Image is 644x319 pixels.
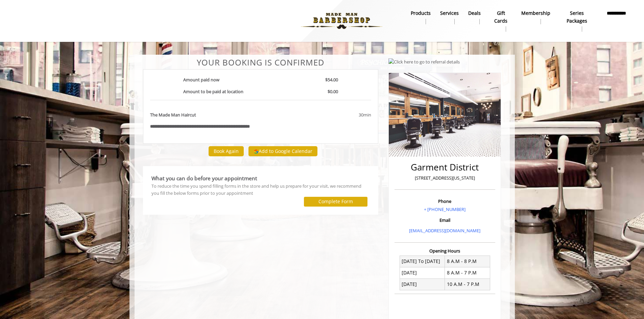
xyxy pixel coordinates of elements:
[400,279,445,290] td: [DATE]
[400,256,445,267] td: [DATE] To [DATE]
[409,228,480,234] a: [EMAIL_ADDRESS][DOMAIN_NAME]
[295,2,388,39] img: Made Man Barbershop logo
[485,8,517,33] a: Gift cardsgift cards
[445,267,490,278] td: 8 A.M - 7 P.M
[151,183,370,197] div: To reduce the time you spend filling forms in the store and help us prepare for your visit, we re...
[521,9,550,17] b: Membership
[396,199,494,204] h3: Phone
[328,88,338,95] b: $0.00
[395,248,495,253] h3: Opening Hours
[396,175,494,182] p: [STREET_ADDRESS][US_STATE]
[396,218,494,222] h3: Email
[440,9,459,17] b: Services
[396,162,494,172] h2: Garment District
[560,9,594,25] b: Series packages
[304,197,367,207] button: Complete Form
[445,279,490,290] td: 10 A.M - 7 P.M
[143,58,379,67] center: Your Booking is confirmed
[468,9,481,17] b: Deals
[463,8,485,26] a: DealsDeals
[424,206,466,212] a: + [PHONE_NUMBER]
[304,111,371,118] div: 30min
[555,8,599,33] a: Series packagesSeries packages
[490,9,512,25] b: gift cards
[183,77,219,83] b: Amount paid now
[400,267,445,278] td: [DATE]
[435,8,463,26] a: ServicesServices
[325,77,338,83] b: $54.00
[150,111,196,118] b: The Made Man Haircut
[248,146,317,156] button: Add to Google Calendar
[406,8,435,26] a: Productsproducts
[445,256,490,267] td: 8 A.M - 8 P.M
[151,175,257,182] b: What you can do before your appointment
[183,88,243,95] b: Amount to be paid at location
[411,9,431,17] b: products
[209,146,244,156] button: Book Again
[388,58,460,65] img: Click here to go to referral details
[318,199,353,204] label: Complete Form
[517,8,555,26] a: MembershipMembership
